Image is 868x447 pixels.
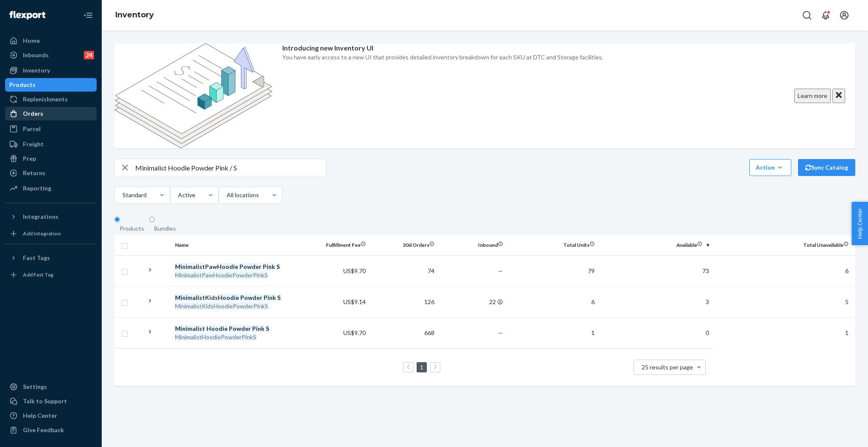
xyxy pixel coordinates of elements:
[115,10,154,20] a: Inventory
[175,293,297,302] div: Kids
[23,397,67,405] div: Talk to Support
[23,230,61,237] div: Add Integration
[438,235,506,255] th: Inbound
[80,7,97,24] button: Close Navigation
[5,107,97,120] a: Orders
[5,64,97,77] a: Inventory
[276,263,280,270] em: S
[591,298,595,305] span: 6
[239,263,262,270] em: Powder
[229,325,251,332] em: Powder
[300,235,369,255] th: Fulfillment Fee
[266,325,269,332] em: S
[817,7,834,24] button: Open notifications
[23,125,41,133] div: Parcel
[5,210,97,223] button: Integrations
[226,191,227,199] input: All locations
[5,227,97,240] a: Add Integration
[591,329,595,336] span: 1
[845,267,849,274] span: 6
[5,423,97,437] button: Give Feedback
[114,217,120,222] input: Products
[5,78,97,92] a: Products
[149,217,155,222] input: Bundles
[120,224,144,233] div: Products
[5,92,97,106] a: Replenishments
[23,411,57,420] div: Help Center
[282,43,603,53] p: Introducing new Inventory UI
[23,109,43,118] div: Orders
[5,268,97,282] a: Add Fast Tag
[23,140,44,148] div: Freight
[5,380,97,394] a: Settings
[264,294,276,301] em: Pink
[175,294,205,301] em: Minimalist
[845,298,849,305] span: 5
[418,363,425,371] a: Page 1 is your current page
[749,159,791,176] button: Action
[498,267,503,274] span: —
[5,122,97,136] a: Parcel
[23,184,51,193] div: Reporting
[108,3,161,28] ol: breadcrumbs
[343,267,366,274] span: US$9.70
[23,169,45,177] div: Returns
[5,152,97,165] a: Prep
[343,298,366,305] span: US$9.14
[702,267,709,274] span: 73
[154,224,176,233] div: Bundles
[84,51,94,59] div: 24
[175,271,268,279] em: MinimalistPawHoodiePowderPinkS
[794,89,831,103] button: Learn more
[5,394,97,408] a: Talk to Support
[23,66,50,75] div: Inventory
[217,263,238,270] em: Hoodie
[588,267,595,274] span: 79
[851,202,868,245] button: Help Center
[798,7,815,24] button: Open Search Box
[23,271,53,278] div: Add Fast Tag
[206,325,228,332] em: Hoodie
[369,255,438,286] td: 74
[175,263,297,271] div: Paw
[5,48,97,62] a: Inbounds24
[845,329,849,336] span: 1
[832,89,845,103] button: Close
[706,298,709,305] span: 3
[175,302,268,310] em: MinimalistKidsHoodiePowderPinkS
[5,251,97,265] button: Fast Tags
[712,235,856,255] th: Total Unavailable
[706,329,709,336] span: 0
[343,329,366,336] span: US$9.70
[9,11,45,20] img: Flexport logo
[642,363,693,371] span: 25 results per page
[506,235,598,255] th: Total Units
[5,182,97,195] a: Reporting
[369,235,438,255] th: 30d Orders
[122,191,122,199] input: Standard
[175,333,256,341] em: MinimalistHoodiePowderPinkS
[369,317,438,348] td: 668
[177,191,178,199] input: Active
[23,212,58,221] div: Integrations
[282,53,603,61] p: You have early access to a new UI that provides detailed inventory breakdown for each SKU at DTC ...
[277,294,281,301] em: S
[798,159,855,176] button: Sync Catalog
[240,294,262,301] em: Powder
[175,325,205,332] em: Minimalist
[23,36,40,45] div: Home
[23,383,47,391] div: Settings
[598,235,712,255] th: Available
[218,294,239,301] em: Hoodie
[498,329,503,336] span: —
[114,43,272,148] img: new-reports-banner-icon.82668bd98b6a51aee86340f2a7b77ae3.png
[23,426,64,434] div: Give Feedback
[836,7,853,24] button: Open account menu
[5,137,97,151] a: Freight
[175,263,205,270] em: Minimalist
[23,95,68,103] div: Replenishments
[252,325,264,332] em: Pink
[23,154,36,163] div: Prep
[23,254,50,262] div: Fast Tags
